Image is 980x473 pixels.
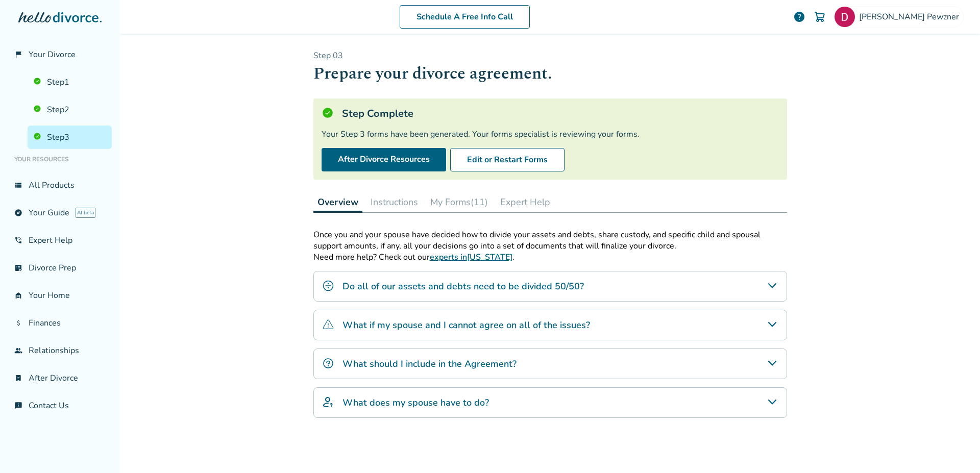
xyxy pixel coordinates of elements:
span: view_list [14,181,22,189]
a: help [793,11,805,23]
a: list_alt_checkDivorce Prep [8,256,112,280]
img: What should I include in the Agreement? [322,357,334,369]
h1: Prepare your divorce agreement. [313,61,787,86]
h4: What does my spouse have to do? [342,396,489,409]
span: group [14,346,22,355]
p: Once you and your spouse have decided how to divide your assets and debts, share custody, and spe... [313,229,787,252]
a: groupRelationships [8,339,112,362]
h5: Step Complete [342,107,413,120]
li: Your Resources [8,149,112,169]
p: Need more help? Check out our . [313,252,787,263]
span: Your Divorce [29,49,76,60]
a: attach_moneyFinances [8,311,112,335]
div: What if my spouse and I cannot agree on all of the issues? [313,310,787,340]
img: David Pewzner [835,7,855,27]
span: bookmark_check [14,374,22,382]
iframe: Chat Widget [929,424,980,473]
span: AI beta [76,208,95,218]
div: Do all of our assets and debts need to be divided 50/50? [313,271,787,302]
img: Cart [814,11,826,23]
span: [PERSON_NAME] Pewzner [859,11,963,22]
a: exploreYour GuideAI beta [8,201,112,225]
div: What does my spouse have to do? [313,387,787,418]
p: Step 0 3 [313,50,787,61]
div: Your Step 3 forms have been generated. Your forms specialist is reviewing your forms. [322,129,779,140]
a: After Divorce Resources [322,148,446,171]
span: garage_home [14,291,22,300]
img: What does my spouse have to do? [322,396,334,408]
a: chat_infoContact Us [8,394,112,417]
h4: What should I include in the Agreement? [342,357,517,370]
span: phone_in_talk [14,236,22,244]
a: experts in[US_STATE] [430,252,512,263]
span: chat_info [14,402,22,410]
a: Step1 [28,70,112,94]
button: My Forms(11) [426,192,492,212]
a: bookmark_checkAfter Divorce [8,366,112,390]
a: phone_in_talkExpert Help [8,229,112,252]
a: Step2 [28,98,112,121]
button: Expert Help [496,192,554,212]
img: Do all of our assets and debts need to be divided 50/50? [322,280,334,292]
button: Overview [313,192,362,213]
a: flag_2Your Divorce [8,43,112,66]
img: What if my spouse and I cannot agree on all of the issues? [322,318,334,331]
h4: Do all of our assets and debts need to be divided 50/50? [342,280,584,293]
a: garage_homeYour Home [8,284,112,307]
span: flag_2 [14,51,22,59]
span: attach_money [14,319,22,327]
div: What should I include in the Agreement? [313,348,787,379]
a: view_listAll Products [8,173,112,197]
a: Step3 [28,126,112,149]
h4: What if my spouse and I cannot agree on all of the issues? [342,318,590,332]
button: Instructions [366,192,422,212]
span: list_alt_check [14,264,22,272]
a: Schedule A Free Info Call [400,5,530,29]
button: Edit or Restart Forms [450,148,565,171]
span: explore [14,209,22,217]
